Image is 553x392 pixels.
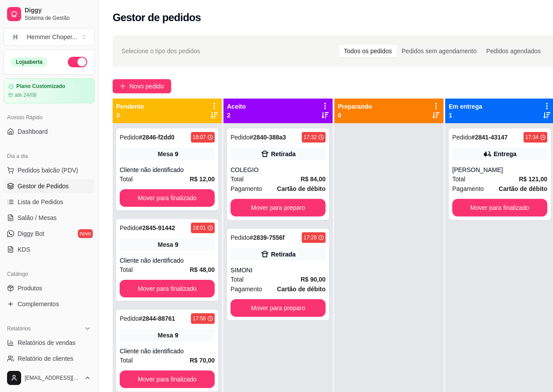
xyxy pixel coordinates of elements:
span: Mesa [158,150,173,158]
span: KDS [18,245,30,254]
span: Total [120,265,133,275]
strong: R$ 48,00 [190,266,215,273]
article: Plano Customizado [16,83,65,90]
a: DiggySistema de Gestão [4,4,95,25]
span: Pedido [231,134,250,141]
div: Pedidos agendados [481,45,546,57]
p: 1 [449,111,482,120]
span: Diggy Bot [18,229,44,238]
a: Relatório de clientes [4,352,95,366]
p: Pendente [116,102,144,111]
div: 17:32 [304,134,317,141]
a: KDS [4,242,95,256]
span: Mesa [158,240,173,249]
div: Cliente não identificado [120,256,215,265]
span: Complementos [18,300,59,308]
p: 3 [116,111,144,120]
span: plus [120,83,126,89]
strong: # 2841-43147 [472,134,508,141]
div: Cliente não identificado [120,347,215,355]
div: Pedidos sem agendamento [397,45,481,57]
p: 0 [338,111,372,120]
div: 17:56 [193,315,206,322]
span: Produtos [18,284,42,293]
span: Lista de Pedidos [18,198,63,206]
span: Pagamento [231,184,262,194]
button: Mover para preparo [231,299,326,317]
strong: # 2845-91442 [139,224,176,231]
button: Mover para finalizado [120,280,215,297]
strong: Cartão de débito [499,185,547,192]
span: Pagamento [452,184,484,194]
span: Salão / Mesas [18,213,57,222]
div: Acesso Rápido [4,110,95,125]
div: Catálogo [4,267,95,281]
a: Produtos [4,281,95,295]
span: Gestor de Pedidos [18,182,69,191]
div: [PERSON_NAME] [452,165,547,174]
div: Retirada [271,150,296,158]
button: Mover para finalizado [120,370,215,388]
p: Aceito [227,102,246,111]
a: Plano Customizadoaté 24/08 [4,78,95,103]
strong: R$ 70,00 [190,357,215,364]
span: Total [120,355,133,365]
div: 9 [175,331,179,340]
p: Preparando [338,102,372,111]
div: 17:34 [525,134,538,141]
div: 17:28 [304,234,317,241]
div: Entrega [494,150,516,158]
a: Salão / Mesas [4,211,95,225]
article: até 24/08 [15,92,37,99]
strong: R$ 12,00 [190,176,215,183]
p: 2 [227,111,246,120]
span: Pedido [231,234,250,241]
div: 18:01 [193,224,206,231]
strong: # 2840-388a3 [250,134,286,141]
span: Relatório de clientes [18,354,73,363]
span: Diggy [25,7,91,15]
span: Total [120,174,133,184]
button: Mover para finalizado [120,189,215,207]
span: Dashboard [18,127,48,136]
span: Pagamento [231,284,262,294]
span: [EMAIL_ADDRESS][DOMAIN_NAME] [25,374,81,381]
p: Em entrega [449,102,482,111]
button: Mover para preparo [231,199,326,216]
div: Dia a dia [4,149,95,163]
span: Mesa [158,331,173,340]
div: SIMONI [231,266,326,275]
strong: R$ 121,00 [519,176,547,183]
strong: R$ 84,00 [300,176,326,183]
span: Relatórios [7,325,31,332]
h2: Gestor de pedidos [113,11,201,25]
a: Relatórios de vendas [4,336,95,350]
div: Hemmer Choper ... [27,33,77,41]
div: COLEGIO [231,165,326,174]
strong: R$ 90,00 [300,276,326,283]
span: Pedido [120,315,139,322]
a: Dashboard [4,125,95,139]
button: Select a team [4,28,95,46]
button: Mover para finalizado [452,199,547,216]
span: Pedido [120,224,139,231]
a: Diggy Botnovo [4,227,95,241]
a: Complementos [4,297,95,311]
div: Loja aberta [11,57,48,67]
a: Lista de Pedidos [4,195,95,209]
div: Retirada [271,250,296,259]
strong: # 2844-88761 [139,315,176,322]
div: 9 [175,240,179,249]
span: H [11,33,20,41]
span: Pedido [120,134,139,141]
strong: # 2839-7556f [250,234,285,241]
div: Todos os pedidos [339,45,397,57]
strong: Cartão de débito [277,185,326,192]
span: Pedidos balcão (PDV) [18,166,78,175]
span: Selecione o tipo dos pedidos [121,46,200,56]
a: Gestor de Pedidos [4,179,95,193]
strong: # 2846-f2dd0 [139,134,175,141]
span: Pedido [452,134,472,141]
button: [EMAIL_ADDRESS][DOMAIN_NAME] [4,367,95,388]
div: 9 [175,150,179,158]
